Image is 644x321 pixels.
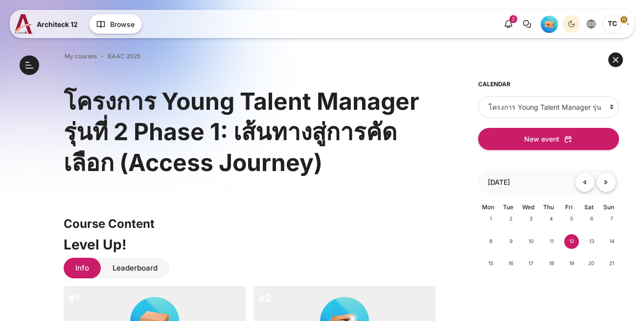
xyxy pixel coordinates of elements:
span: 3 [524,212,538,226]
div: #2 [258,291,271,306]
span: 14 [604,234,619,249]
span: 21 [604,256,619,271]
span: 11 [544,234,559,249]
span: Sun [603,203,614,211]
a: A12 A12 Architeck 12 [15,14,82,34]
span: 6 [584,212,599,226]
a: BAAC 2025 [108,52,140,61]
span: 16 [504,256,518,271]
span: Mon [482,203,494,211]
nav: Navigation bar [64,50,443,63]
h3: Course Content [64,216,443,231]
span: 20 [584,256,599,271]
img: A12 [15,14,33,34]
span: Fri [565,203,573,211]
span: 23 [504,278,518,293]
span: Architeck 12 [37,19,78,29]
span: 8 [483,234,498,249]
span: Thu [543,203,554,211]
div: #1 [69,291,79,306]
div: Level #1 [541,15,558,33]
button: Light Mode Dark Mode [563,15,580,33]
img: Level #1 [541,16,558,33]
h5: Calendar [478,80,619,88]
span: New event [524,134,559,144]
span: 19 [564,256,579,271]
td: Today [559,234,579,256]
span: 5 [564,212,579,226]
span: 13 [584,234,599,249]
button: There are 0 unread conversations [518,15,536,33]
span: 12 [564,234,579,249]
span: 18 [544,256,559,271]
h2: Level Up! [64,236,443,253]
span: 4 [544,212,559,226]
span: 28 [604,278,619,293]
span: 22 [483,278,498,293]
span: 10 [524,234,538,249]
span: Wed [522,203,534,211]
span: 1 [483,212,498,226]
button: Browse [89,14,142,34]
span: 7 [604,212,619,226]
span: 24 [524,278,538,293]
div: Dark Mode [564,17,579,31]
a: My courses [65,52,97,61]
button: Languages [582,15,600,33]
a: User menu [602,14,629,34]
span: T C [602,14,622,34]
a: Level #1 [537,15,562,33]
span: 9 [504,234,518,249]
span: 25 [544,278,559,293]
h3: [DATE] [488,178,510,187]
div: Show notification window with 2 new notifications [500,15,517,33]
span: 2 [504,212,518,226]
span: 26 [564,278,579,293]
a: Leaderboard [101,258,169,279]
span: 15 [483,256,498,271]
span: Tue [503,203,513,211]
div: 2 [509,15,517,23]
span: 27 [584,278,599,293]
button: New event [478,128,619,150]
h1: โครงการ Young Talent Manager รุ่นที่ 2 Phase 1: เส้นทางสู่การคัดเลือก (Access Journey) [64,86,443,178]
span: Browse [110,19,135,29]
span: Sat [584,203,594,211]
a: Info [64,258,101,279]
span: 17 [524,256,538,271]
